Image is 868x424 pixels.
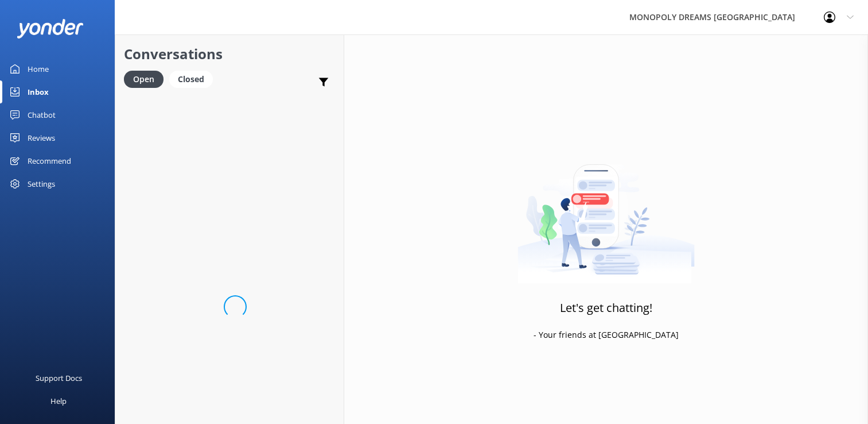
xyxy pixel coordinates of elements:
div: Reviews [28,126,55,149]
img: yonder-white-logo.png [17,19,83,38]
div: Settings [28,172,55,195]
div: Inbox [28,80,49,103]
div: Open [124,71,164,88]
div: Chatbot [28,103,56,126]
p: - Your friends at [GEOGRAPHIC_DATA] [534,329,679,341]
a: Closed [169,72,219,85]
h3: Let's get chatting! [560,299,652,317]
div: Help [50,390,67,413]
h2: Conversations [124,43,335,65]
div: Home [28,57,49,80]
div: Closed [169,71,213,88]
a: Open [124,72,169,85]
div: Support Docs [36,367,82,390]
div: Recommend [28,149,71,172]
img: artwork of a man stealing a conversation from at giant smartphone [517,140,695,284]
